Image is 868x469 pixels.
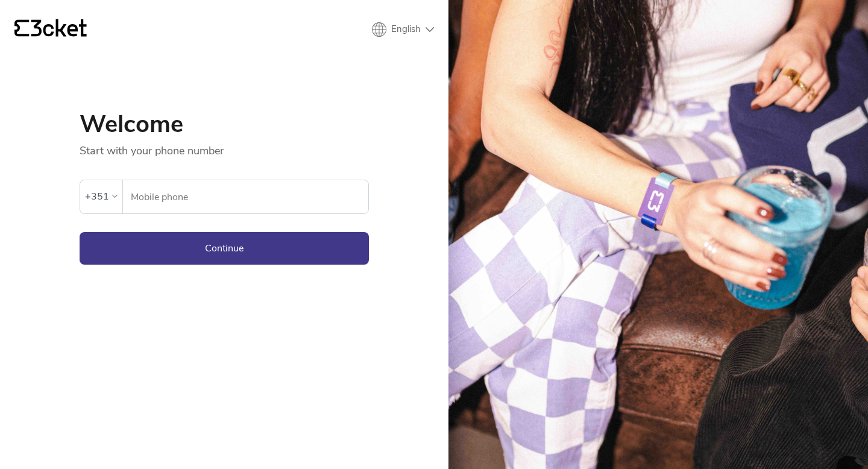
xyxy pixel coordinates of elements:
[14,19,87,40] a: {' '}
[80,232,369,265] button: Continue
[130,180,368,213] input: Mobile phone
[80,112,369,136] h1: Welcome
[123,180,368,214] label: Mobile phone
[14,20,29,37] g: {' '}
[85,187,109,206] div: +351
[80,136,369,158] p: Start with your phone number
